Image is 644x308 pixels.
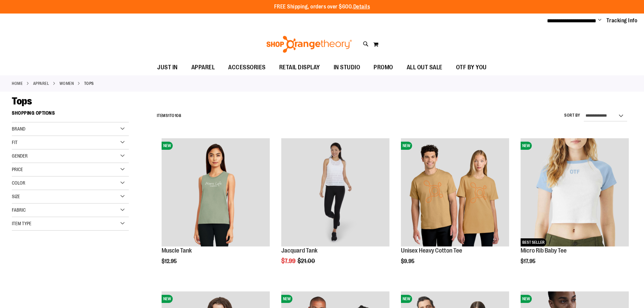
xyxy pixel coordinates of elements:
span: Price [12,167,23,172]
span: 108 [175,113,182,118]
img: Micro Rib Baby Tee [521,138,629,246]
span: ACCESSORIES [228,60,266,75]
span: $21.00 [297,258,316,264]
span: Tops [12,95,32,107]
a: Home [12,80,23,87]
a: Tracking Info [606,17,638,24]
span: Fabric [12,207,26,213]
span: BEST SELLER [521,238,546,246]
img: Front view of Jacquard Tank [281,138,389,246]
a: WOMEN [59,80,74,87]
span: Item Type [12,221,31,226]
button: Account menu [598,17,601,24]
span: NEW [521,295,532,303]
span: JUST IN [157,60,178,75]
span: APPAREL [191,60,215,75]
label: Sort By [564,113,580,118]
span: Size [12,194,20,199]
a: Muscle TankNEW [162,138,270,247]
span: NEW [162,142,173,150]
span: NEW [401,295,412,303]
strong: Tops [84,80,94,87]
span: Brand [12,126,25,132]
a: Micro Rib Baby Tee [521,247,567,254]
span: RETAIL DISPLAY [279,60,320,75]
span: Color [12,180,25,186]
img: Shop Orangetheory [265,36,353,53]
a: Muscle Tank [162,247,192,254]
div: product [158,135,273,282]
span: NEW [162,295,173,303]
span: NEW [281,295,292,303]
span: $12.95 [162,258,178,264]
img: Muscle Tank [162,138,270,246]
strong: Shopping Options [12,107,129,122]
span: Fit [12,140,18,145]
a: Details [353,4,370,10]
span: OTF BY YOU [456,60,487,75]
div: product [517,135,632,282]
a: Unisex Heavy Cotton Tee [401,247,462,254]
a: APPAREL [33,80,49,87]
span: NEW [521,142,532,150]
div: product [278,135,393,282]
a: Jacquard Tank [281,247,317,254]
span: $9.95 [401,258,415,264]
span: 1 [168,113,170,118]
p: FREE Shipping, orders over $600. [274,3,370,11]
div: product [398,135,512,282]
span: ALL OUT SALE [407,60,443,75]
h2: Items to [157,111,182,121]
a: Front view of Jacquard Tank [281,138,389,247]
span: $17.95 [521,258,536,264]
span: IN STUDIO [334,60,360,75]
a: Unisex Heavy Cotton TeeNEW [401,138,509,247]
span: Gender [12,153,28,159]
span: PROMO [374,60,393,75]
span: NEW [401,142,412,150]
a: Micro Rib Baby TeeNEWBEST SELLER [521,138,629,247]
img: Unisex Heavy Cotton Tee [401,138,509,246]
span: $7.99 [281,258,296,264]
